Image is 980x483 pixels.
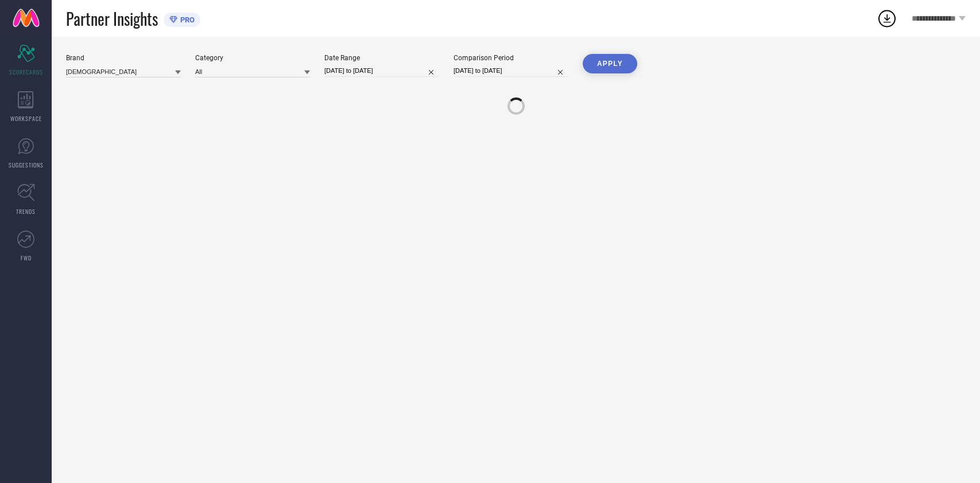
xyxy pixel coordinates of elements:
[66,54,181,62] div: Brand
[324,65,439,77] input: Select date range
[583,54,637,73] button: APPLY
[66,7,158,30] span: Partner Insights
[454,54,568,62] div: Comparison Period
[177,15,195,24] span: PRO
[195,54,310,62] div: Category
[324,54,439,62] div: Date Range
[21,254,32,262] span: FWD
[10,114,42,123] span: WORKSPACE
[9,161,44,169] span: SUGGESTIONS
[16,207,36,216] span: TRENDS
[454,65,568,77] input: Select comparison period
[877,8,897,29] div: Open download list
[9,68,43,76] span: SCORECARDS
